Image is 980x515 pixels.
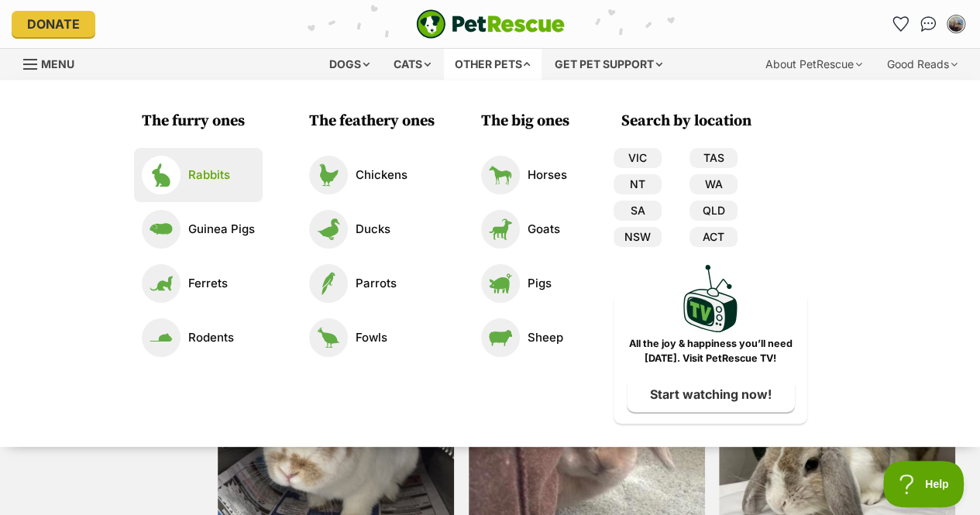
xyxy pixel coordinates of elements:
a: Pigs Pigs [481,264,567,303]
a: Fowls Fowls [309,318,427,357]
h3: The furry ones [142,111,263,132]
p: Guinea Pigs [188,221,255,239]
a: NSW [614,227,662,247]
p: Goats [528,221,560,239]
a: WA [689,174,738,194]
img: Ducks [309,210,348,249]
p: Sheep [528,329,563,347]
img: Fowls [309,318,348,357]
img: Chickens [309,156,348,194]
a: Menu [23,49,85,77]
h3: The feathery ones [309,111,435,132]
a: Conversations [916,12,940,36]
p: Ducks [356,221,390,239]
p: Fowls [356,329,387,347]
h3: Search by location [621,111,807,132]
div: Dogs [318,49,380,80]
a: Rabbits Rabbits [142,156,255,194]
a: Rodents Rodents [142,318,255,357]
img: Pigs [481,264,520,303]
div: Cats [383,49,442,80]
img: Sheep [481,318,520,357]
img: Goats [481,210,520,249]
div: Other pets [444,49,542,80]
a: Favourites [888,12,913,36]
img: Ferrets [142,264,181,303]
button: My account [944,12,968,36]
a: VIC [614,148,662,168]
img: chat-41dd97257d64d25036548639549fe6c8038ab92f7586957e7f3b1b290dea8141.svg [920,16,937,32]
a: Ferrets Ferrets [142,264,255,303]
img: PetRescue TV logo [683,265,738,332]
img: logo-e224e6f780fb5917bec1dbf3a21bbac754714ae5b6737aabdf751b685950b380.svg [416,9,565,39]
h3: The big ones [481,111,575,132]
span: Menu [41,57,74,70]
div: Get pet support [544,49,673,80]
a: PetRescue [416,9,565,39]
a: Chickens Chickens [309,156,427,194]
a: Start watching now! [627,376,795,412]
a: QLD [689,201,738,221]
a: Sheep Sheep [481,318,567,357]
div: About PetRescue [755,49,873,80]
a: Goats Goats [481,210,567,249]
p: Chickens [356,167,407,184]
img: Horses [481,156,520,194]
img: Rodents [142,318,181,357]
a: Guinea Pigs Guinea Pigs [142,210,255,249]
a: TAS [689,148,738,168]
p: Pigs [528,275,552,293]
a: Donate [12,11,95,37]
img: Guinea Pigs [142,210,181,249]
p: Rodents [188,329,234,347]
p: Rabbits [188,167,230,184]
a: NT [614,174,662,194]
p: All the joy & happiness you’ll need [DATE]. Visit PetRescue TV! [625,337,796,366]
p: Horses [528,167,567,184]
a: Ducks Ducks [309,210,427,249]
iframe: Help Scout Beacon - Open [883,461,965,507]
a: Parrots Parrots [309,264,427,303]
p: Ferrets [188,275,228,293]
a: ACT [689,227,738,247]
img: Parrots [309,264,348,303]
a: Horses Horses [481,156,567,194]
div: Good Reads [876,49,968,80]
ul: Account quick links [888,12,968,36]
p: Parrots [356,275,397,293]
img: Leigh profile pic [948,16,964,32]
img: Rabbits [142,156,181,194]
a: SA [614,201,662,221]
